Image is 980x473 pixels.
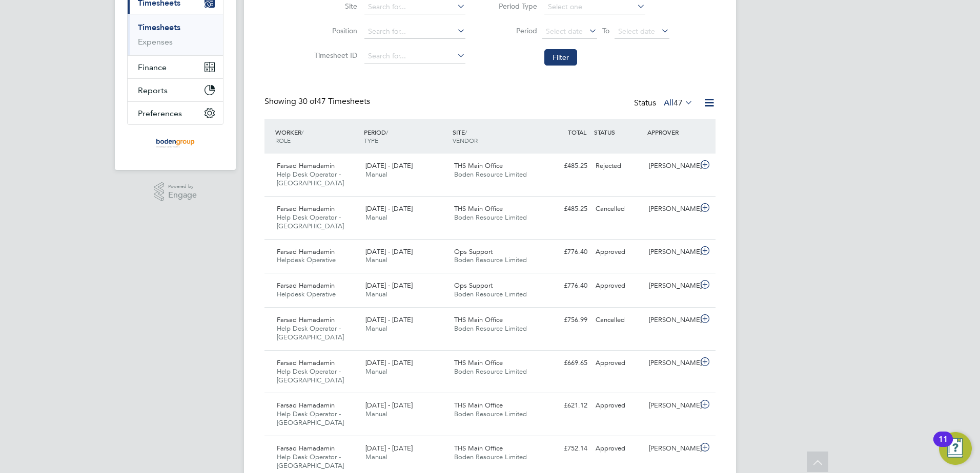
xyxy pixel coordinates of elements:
[618,27,655,36] span: Select date
[128,56,223,78] button: Finance
[154,182,197,202] a: Powered byEngage
[591,397,645,414] div: Approved
[454,358,503,367] span: THS Main Office
[454,170,527,179] span: Boden Resource Limited
[538,277,591,294] div: £776.40
[454,213,527,222] span: Boden Resource Limited
[599,24,612,37] span: To
[673,98,683,108] span: 47
[364,49,465,63] input: Search for...
[591,244,645,261] div: Approved
[365,444,413,453] span: [DATE] - [DATE]
[454,367,527,376] span: Boden Resource Limited
[454,161,503,170] span: THS Main Office
[277,367,344,384] span: Help Desk Operator - [GEOGRAPHIC_DATA]
[311,26,357,35] label: Position
[168,191,197,200] span: Engage
[128,14,223,55] div: Timesheets
[277,204,335,213] span: Farsad Hamadamin
[277,161,335,170] span: Farsad Hamadamin
[645,244,698,261] div: [PERSON_NAME]
[645,397,698,414] div: [PERSON_NAME]
[365,204,413,213] span: [DATE] - [DATE]
[138,85,168,95] span: Reports
[568,128,586,136] span: TOTAL
[275,136,291,144] span: ROLE
[277,453,344,470] span: Help Desk Operator - [GEOGRAPHIC_DATA]
[311,51,357,60] label: Timesheet ID
[538,158,591,175] div: £485.25
[591,158,645,175] div: Rejected
[538,355,591,372] div: £669.65
[365,290,387,298] span: Manual
[454,255,527,264] span: Boden Resource Limited
[664,98,693,108] label: All
[365,170,387,179] span: Manual
[277,401,335,410] span: Farsad Hamadamin
[538,440,591,457] div: £752.14
[361,123,450,149] div: PERIOD
[138,109,182,118] span: Preferences
[454,204,503,213] span: THS Main Office
[491,2,537,11] label: Period Type
[364,25,465,39] input: Search for...
[454,281,493,290] span: Ops Support
[277,247,335,256] span: Farsad Hamadamin
[591,201,645,218] div: Cancelled
[454,247,493,256] span: Ops Support
[591,312,645,329] div: Cancelled
[298,96,317,106] span: 30 of
[365,410,387,418] span: Manual
[365,367,387,376] span: Manual
[645,277,698,294] div: [PERSON_NAME]
[491,26,537,35] label: Period
[454,290,527,298] span: Boden Resource Limited
[939,432,972,465] button: Open Resource Center, 11 new notifications
[454,453,527,461] span: Boden Resource Limited
[645,355,698,372] div: [PERSON_NAME]
[938,439,948,453] div: 11
[365,453,387,461] span: Manual
[301,128,303,136] span: /
[453,136,478,144] span: VENDOR
[365,315,413,324] span: [DATE] - [DATE]
[538,244,591,261] div: £776.40
[138,37,173,47] a: Expenses
[277,213,344,230] span: Help Desk Operator - [GEOGRAPHIC_DATA]
[128,79,223,101] button: Reports
[365,401,413,410] span: [DATE] - [DATE]
[634,96,695,111] div: Status
[277,255,336,264] span: Helpdesk Operative
[454,315,503,324] span: THS Main Office
[538,201,591,218] div: £485.25
[168,182,197,191] span: Powered by
[364,136,378,144] span: TYPE
[277,170,344,187] span: Help Desk Operator - [GEOGRAPHIC_DATA]
[311,2,357,11] label: Site
[273,123,361,149] div: WORKER
[645,312,698,329] div: [PERSON_NAME]
[454,324,527,333] span: Boden Resource Limited
[277,315,335,324] span: Farsad Hamadamin
[127,135,223,152] a: Go to home page
[645,158,698,175] div: [PERSON_NAME]
[454,410,527,418] span: Boden Resource Limited
[365,213,387,222] span: Manual
[591,440,645,457] div: Approved
[645,440,698,457] div: [PERSON_NAME]
[128,102,223,124] button: Preferences
[591,355,645,372] div: Approved
[277,410,344,427] span: Help Desk Operator - [GEOGRAPHIC_DATA]
[365,358,413,367] span: [DATE] - [DATE]
[546,27,583,36] span: Select date
[138,62,167,72] span: Finance
[386,128,388,136] span: /
[365,161,413,170] span: [DATE] - [DATE]
[538,397,591,414] div: £621.12
[365,324,387,333] span: Manual
[544,49,577,66] button: Filter
[591,123,645,141] div: STATUS
[365,247,413,256] span: [DATE] - [DATE]
[365,281,413,290] span: [DATE] - [DATE]
[277,358,335,367] span: Farsad Hamadamin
